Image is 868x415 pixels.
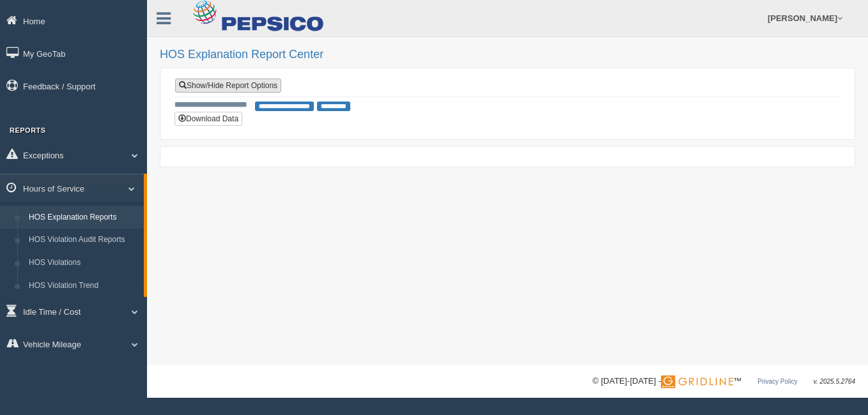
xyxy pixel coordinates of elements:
button: Download Data [174,112,242,126]
a: HOS Violation Audit Reports [23,229,144,252]
a: HOS Explanation Reports [23,206,144,229]
img: Gridline [661,375,733,388]
div: © [DATE]-[DATE] - ™ [593,375,855,388]
a: Privacy Policy [757,378,797,385]
a: HOS Violation Trend [23,275,144,298]
span: v. 2025.5.2764 [814,378,855,385]
h2: HOS Explanation Report Center [160,49,855,61]
a: Show/Hide Report Options [175,79,281,93]
a: HOS Violations [23,252,144,275]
